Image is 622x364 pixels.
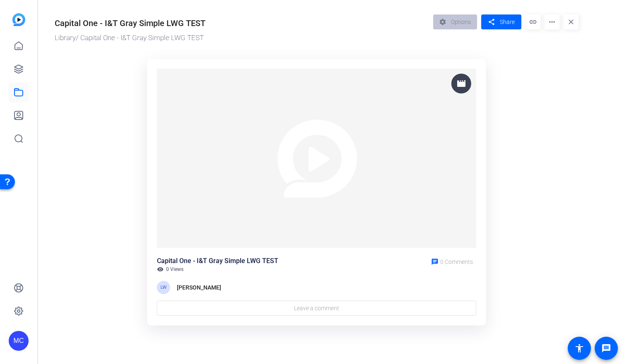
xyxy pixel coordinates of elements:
[55,17,205,29] div: Capital One - I&T Gray Simple LWG TEST
[12,13,25,26] img: blue-gradient.svg
[157,266,164,273] mat-icon: visibility
[574,343,584,353] mat-icon: accessibility
[157,256,278,266] div: Capital One - I&T Gray Simple LWG TEST
[157,281,170,294] div: LW
[564,14,579,29] mat-icon: close
[55,34,76,42] a: Library
[545,14,559,29] mat-icon: more_horiz
[456,79,466,89] mat-icon: movie
[481,14,521,29] button: Share
[166,266,183,273] span: 0 Views
[157,69,476,248] img: placeholder16x9.gif
[601,343,611,353] mat-icon: message
[55,33,429,43] div: / Capital One - I&T Gray Simple LWG TEST
[9,331,29,351] div: MC
[500,18,515,26] span: Share
[486,17,497,28] mat-icon: share
[177,283,221,292] div: [PERSON_NAME]
[526,14,540,29] mat-icon: link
